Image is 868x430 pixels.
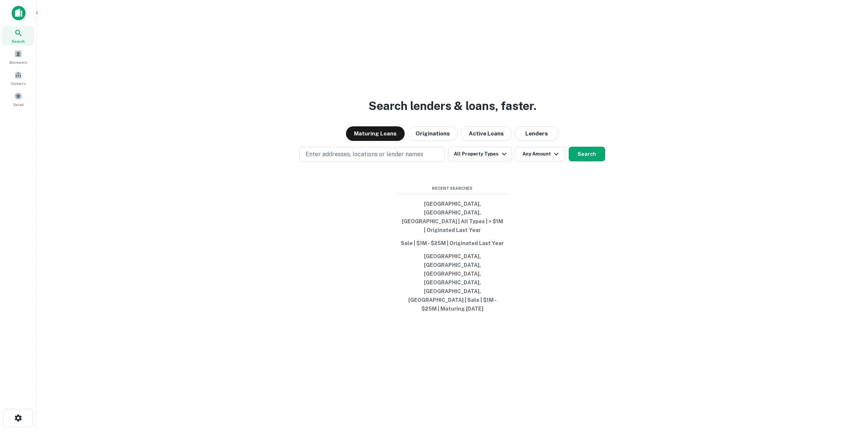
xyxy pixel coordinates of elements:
button: Originations [408,126,458,141]
button: Sale | $1M - $25M | Originated Last Year [398,237,507,250]
button: All Property Types [448,147,511,161]
iframe: Chat Widget [832,372,868,407]
span: Search [12,38,25,44]
button: Any Amount [515,147,566,161]
button: [GEOGRAPHIC_DATA], [GEOGRAPHIC_DATA], [GEOGRAPHIC_DATA] | All Types | > $1M | Originated Last Year [398,197,507,237]
span: Contacts [11,80,26,86]
h3: Search lenders & loans, faster. [369,97,536,115]
img: capitalize-icon.png [12,6,26,20]
span: Saved [13,102,24,107]
button: Maturing Loans [346,126,405,141]
button: [GEOGRAPHIC_DATA], [GEOGRAPHIC_DATA], [GEOGRAPHIC_DATA], [GEOGRAPHIC_DATA], [GEOGRAPHIC_DATA], [G... [398,250,507,315]
button: Active Loans [461,126,512,141]
button: Search [569,147,605,161]
p: Enter addresses, locations or lender names [305,150,423,159]
a: Borrowers [2,47,34,67]
a: Search [2,26,34,46]
button: Enter addresses, locations or lender names [299,147,445,162]
a: Contacts [2,68,34,88]
span: Borrowers [9,59,27,65]
button: Lenders [515,126,558,141]
span: Recent Searches [398,185,507,192]
a: Saved [2,89,34,109]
